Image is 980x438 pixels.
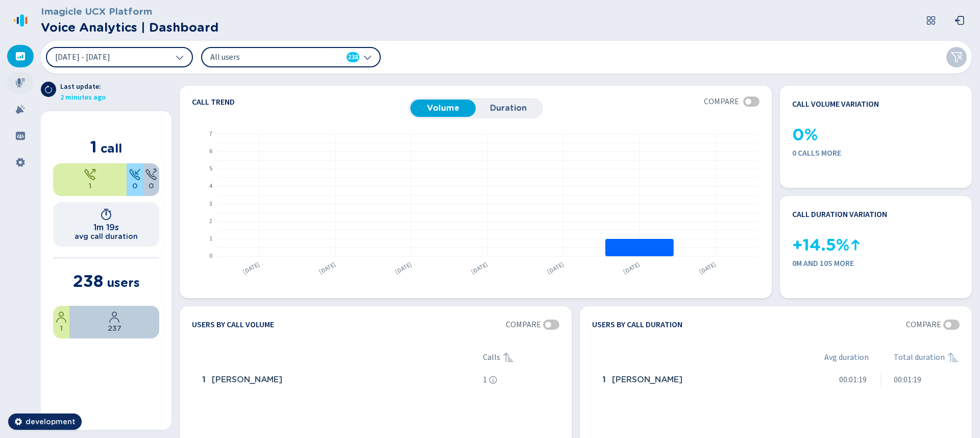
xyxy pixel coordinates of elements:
[839,374,867,386] span: 00:01:19
[15,104,26,114] svg: alarm-filled
[622,260,642,277] text: [DATE]
[894,374,921,386] span: 00:01:19
[483,374,487,386] span: 1
[317,260,337,277] text: [DATE]
[41,18,218,37] h2: Voice Analytics | Dashboard
[792,98,879,110] h4: Call volume variation
[241,260,261,277] text: [DATE]
[198,370,479,390] div: Stefano PalliccaSync
[15,51,26,61] svg: dashboard-filled
[209,165,212,174] text: 5
[101,141,122,156] span: call
[947,351,959,363] div: Sorted ascending, click to sort descending
[954,15,965,26] svg: box-arrow-left
[592,319,682,331] h4: Users by call duration
[824,351,869,363] span: Avg duration
[209,130,212,139] text: 7
[502,351,514,363] svg: sortAscending
[410,100,476,117] button: Volume
[145,168,157,181] svg: unknown-call
[93,223,119,232] h1: 1m 19s
[7,45,34,67] div: Dashboard
[209,217,212,226] text: 2
[946,47,967,67] button: Clear filters
[598,370,799,390] div: Stefano PalliccaSync
[90,137,97,157] span: 1
[192,319,274,331] h4: Users by call volume
[602,374,606,386] span: 1
[489,376,497,384] svg: info-circle
[792,147,960,159] span: 0 calls more
[7,151,34,174] div: Settings
[107,275,140,290] span: users
[26,417,76,427] span: development
[698,260,718,277] text: [DATE]
[414,104,472,113] span: Volume
[132,181,137,191] span: 0
[100,208,112,221] svg: timer
[149,181,154,191] span: 0
[480,104,537,113] span: Duration
[363,53,372,61] svg: chevron-down
[502,351,514,363] div: Sorted ascending, click to sort descending
[906,319,941,331] span: Compare
[950,51,963,63] svg: funnel-disabled
[792,123,818,147] span: 0%
[7,71,34,94] div: Recordings
[53,163,127,196] div: 100%
[212,374,282,386] span: [PERSON_NAME]
[108,311,120,323] svg: user-profile
[483,351,559,363] div: Calls
[41,4,218,18] h3: Imagicle UCX Platform
[348,52,358,62] span: 238
[506,319,541,331] span: Compare
[209,148,212,156] text: 6
[792,208,887,221] h4: Call duration variation
[55,53,110,61] span: [DATE] - [DATE]
[894,351,945,363] span: Total duration
[209,182,212,191] text: 4
[143,163,159,196] div: 0%
[176,53,184,61] svg: chevron-down
[476,100,541,117] button: Duration
[15,78,26,88] svg: mic-fill
[60,92,106,103] span: 2 minutes ago
[849,239,862,251] svg: kpi-up
[210,52,328,63] span: All users
[84,168,96,181] svg: telephone-outbound
[192,98,408,106] h4: Call trend
[209,252,212,261] text: 0
[394,260,413,277] text: [DATE]
[792,233,849,257] span: +14.5%
[894,351,960,363] div: Total duration
[53,306,69,338] div: 0.42%
[60,323,63,334] span: 1
[483,351,500,363] span: Calls
[209,200,212,209] text: 3
[127,163,143,196] div: 0%
[44,85,53,93] svg: arrow-clockwise
[470,260,489,277] text: [DATE]
[89,181,91,191] span: 1
[60,82,106,92] span: Last update:
[7,125,34,147] div: Groups
[69,306,159,338] div: 99.58%
[947,351,959,363] svg: sortAscending
[129,168,141,181] svg: telephone-inbound
[546,260,566,277] text: [DATE]
[55,311,67,323] svg: user-profile
[202,374,206,386] span: 1
[73,271,103,291] span: 238
[15,131,26,141] svg: groups-filled
[108,323,121,334] span: 237
[209,235,212,244] text: 1
[46,47,193,67] button: [DATE] - [DATE]
[792,257,960,270] span: 0m and 10s more
[704,95,739,108] span: Compare
[8,413,82,430] button: development
[612,374,682,386] span: [PERSON_NAME]
[75,232,138,240] h2: avg call duration
[7,98,34,120] div: Alarms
